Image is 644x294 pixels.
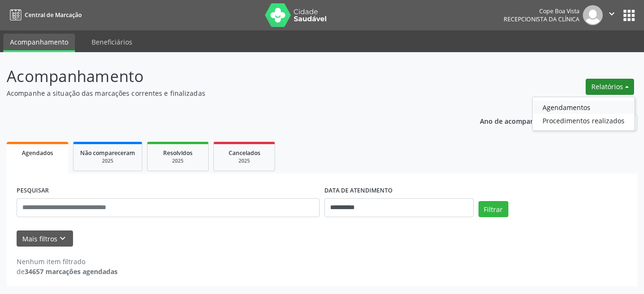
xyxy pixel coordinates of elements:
a: Agendamentos [533,101,635,114]
div: 2025 [221,157,268,165]
label: DATA DE ATENDIMENTO [324,184,393,198]
i: keyboard_arrow_down [57,233,68,244]
span: Central de Marcação [25,11,82,19]
button: Filtrar [478,201,508,217]
span: Não compareceram [80,149,135,157]
button: apps [621,7,637,24]
button: Mais filtroskeyboard_arrow_down [17,230,73,247]
div: de [17,266,118,276]
button:  [603,5,621,25]
strong: 34657 marcações agendadas [25,267,118,276]
span: Cancelados [229,149,260,157]
span: Recepcionista da clínica [504,15,580,23]
div: 2025 [154,157,202,165]
a: Acompanhamento [3,34,75,52]
div: Nenhum item filtrado [17,257,118,266]
a: Central de Marcação [7,7,82,23]
span: Resolvidos [163,149,193,157]
label: PESQUISAR [17,184,49,198]
a: Procedimentos realizados [533,114,635,127]
ul: Relatórios [532,97,635,131]
p: Acompanhamento [7,64,448,88]
i:  [607,9,617,19]
p: Acompanhe a situação das marcações correntes e finalizadas [7,88,448,98]
div: 2025 [80,157,135,165]
div: Cope Boa Vista [504,7,580,15]
a: Beneficiários [85,34,139,50]
img: img [583,5,603,25]
p: Ano de acompanhamento [480,115,564,127]
button: Relatórios [586,79,634,95]
span: Agendados [22,149,53,157]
